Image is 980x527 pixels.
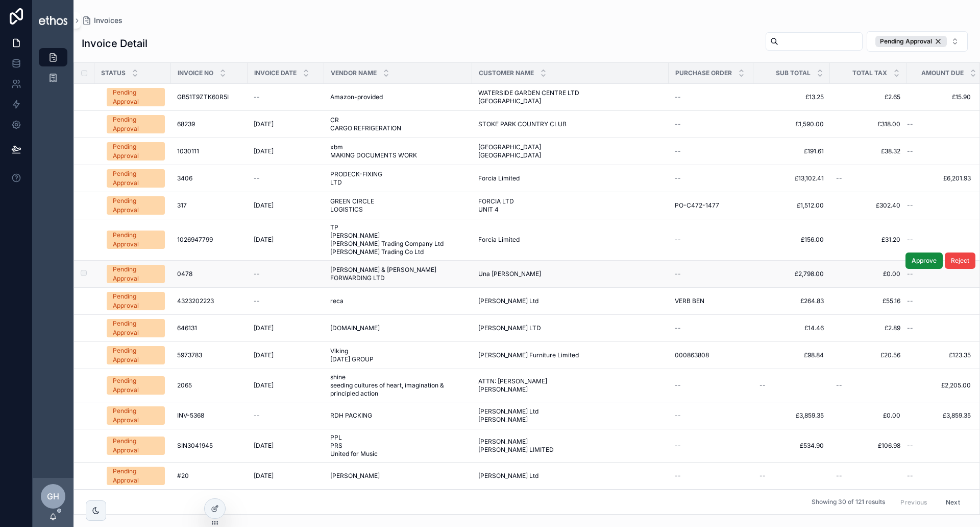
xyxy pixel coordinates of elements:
[907,472,971,480] a: --
[330,373,466,398] a: shine seeding cultures of heart, imagination & principled action
[675,93,681,101] span: --
[177,411,241,420] a: INV-5368
[478,236,663,244] a: Forcia Limited
[836,381,900,389] a: --
[907,324,913,332] span: --
[836,351,900,359] span: £20.56
[675,147,747,155] a: --
[82,36,148,51] h1: Invoice Detail
[478,143,605,159] span: [GEOGRAPHIC_DATA] [GEOGRAPHIC_DATA]
[675,236,681,244] span: --
[812,498,885,507] span: Showing 30 of 121 results
[107,467,165,485] a: Pending Approval
[478,197,663,214] a: FORCIA LTD UNIT 4
[254,472,318,480] a: [DATE]
[478,297,663,305] a: [PERSON_NAME] Ltd
[836,201,900,210] a: £302.40
[107,265,165,283] a: Pending Approval
[759,236,824,244] a: £156.00
[836,270,900,278] a: £0.00
[675,201,719,210] span: PO-C472-1477
[177,93,241,101] a: GB51T9ZTK60R5I
[907,236,913,244] span: --
[912,257,937,265] span: Approve
[907,351,971,359] a: £123.35
[113,437,159,455] div: Pending Approval
[759,324,824,332] span: £14.46
[759,120,824,128] a: £1,590.00
[107,88,165,106] a: Pending Approval
[836,93,900,101] a: £2.65
[836,297,900,305] a: £55.16
[759,381,766,389] span: --
[107,346,165,364] a: Pending Approval
[254,411,318,420] a: --
[907,201,971,210] a: --
[113,319,159,337] div: Pending Approval
[907,472,913,480] span: --
[113,292,159,310] div: Pending Approval
[177,236,241,244] a: 1026947799
[478,438,605,454] span: [PERSON_NAME] [PERSON_NAME] LIMITED
[107,376,165,395] a: Pending Approval
[675,93,747,101] a: --
[254,147,274,155] span: [DATE]
[759,174,824,182] a: £13,102.41
[254,381,318,389] a: [DATE]
[177,270,241,278] a: 0478
[907,442,971,450] a: --
[177,174,192,182] span: 3406
[675,236,747,244] a: --
[107,115,165,133] a: Pending Approval
[107,437,165,455] a: Pending Approval
[330,266,466,282] a: [PERSON_NAME] & [PERSON_NAME] FORWARDING LTD
[478,438,663,454] a: [PERSON_NAME] [PERSON_NAME] LIMITED
[836,120,900,128] span: £318.00
[759,93,824,101] span: £13.25
[330,223,466,256] a: TP [PERSON_NAME] [PERSON_NAME] Trading Company Ltd [PERSON_NAME] Trading Co Ltd
[177,120,241,128] a: 68239
[478,174,520,182] span: Forcia Limited
[478,270,541,278] span: Una [PERSON_NAME]
[836,174,842,182] span: --
[254,297,318,305] a: --
[177,472,189,480] span: #20
[107,231,165,249] a: Pending Approval
[478,197,536,214] span: FORCIA LTD UNIT 4
[675,472,747,480] a: --
[330,170,466,187] a: PRODECK-FIXING LTD
[178,69,213,77] span: Invoice No
[836,381,842,389] span: --
[945,253,975,269] button: Reject
[759,411,824,420] span: £3,859.35
[836,472,900,480] a: --
[113,88,159,106] div: Pending Approval
[254,120,274,128] span: [DATE]
[478,120,663,128] a: STOKE PARK COUNTRY CLUB
[836,147,900,155] a: £38.32
[759,147,824,155] a: £191.61
[675,297,704,305] span: VERB BEN
[254,147,318,155] a: [DATE]
[177,174,241,182] a: 3406
[113,406,159,425] div: Pending Approval
[330,116,411,132] span: CR CARGO REFRIGERATION
[177,201,187,210] span: 317
[82,15,122,26] a: Invoices
[254,174,318,182] a: --
[33,41,73,478] div: scrollable content
[675,147,681,155] span: --
[330,197,408,214] span: GREEN CIRCLE LOGISTICS
[254,324,274,332] span: [DATE]
[907,270,913,278] span: --
[478,236,520,244] span: Forcia Limited
[330,472,380,480] span: [PERSON_NAME]
[907,201,913,210] span: --
[836,236,900,244] a: £31.20
[177,442,213,450] span: SIN3041945
[479,69,534,77] span: Customer Name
